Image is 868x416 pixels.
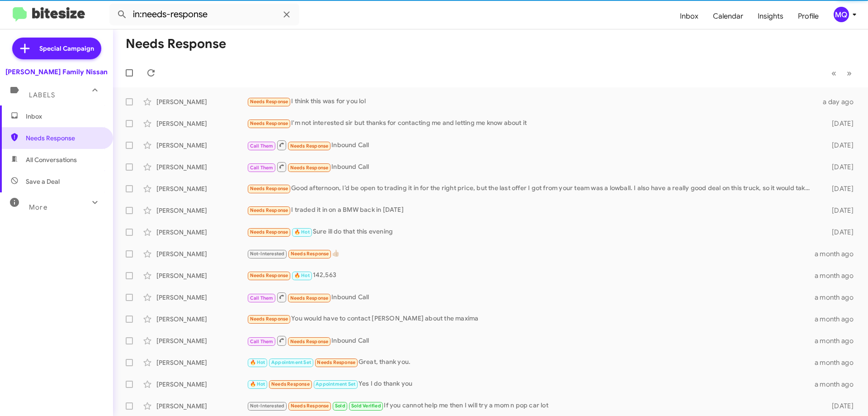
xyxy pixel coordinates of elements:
span: Needs Response [291,403,329,409]
div: I think this was for you lol [247,96,817,107]
span: Needs Response [290,339,329,344]
div: [DATE] [817,119,861,128]
div: [PERSON_NAME] [156,402,247,411]
div: I'm not interested sir but thanks for contacting me and letting me know about it [247,118,817,129]
span: Call Them [250,295,274,301]
div: Inbound Call [247,335,815,346]
h1: Needs Response [126,37,226,51]
div: If you cannot help me then I will try a mom n pop car lot [247,401,817,411]
span: 🔥 Hot [294,229,310,235]
div: [PERSON_NAME] [156,119,247,128]
span: Needs Response [250,207,288,213]
nav: Page navigation example [826,64,857,82]
div: Good afternoon, I’d be open to trading it in for the right price, but the last offer I got from y... [247,183,817,194]
a: Insights [750,3,791,29]
span: Needs Response [250,273,288,278]
div: 👍🏼 [247,249,815,259]
div: [PERSON_NAME] [156,184,247,193]
div: [PERSON_NAME] [156,206,247,215]
div: [PERSON_NAME] [156,271,247,280]
div: [DATE] [817,228,861,237]
span: 🔥 Hot [294,273,310,278]
span: Needs Response [250,229,288,235]
span: Needs Response [291,251,329,257]
div: 142,563 [247,270,815,281]
span: Needs Response [250,120,288,126]
span: Inbox [26,112,103,121]
div: a day ago [817,97,861,106]
div: Sure ill do that this evening [247,227,817,237]
div: [PERSON_NAME] [156,97,247,106]
div: a month ago [815,336,861,345]
div: [PERSON_NAME] [156,380,247,389]
span: Save a Deal [26,177,60,186]
div: [PERSON_NAME] [156,141,247,150]
span: 🔥 Hot [250,359,265,365]
div: a month ago [815,380,861,389]
span: Needs Response [250,186,288,191]
div: a month ago [815,315,861,324]
button: MQ [826,7,858,22]
span: Sold Verified [351,403,381,409]
span: 🔥 Hot [250,381,265,387]
div: [PERSON_NAME] [156,336,247,345]
div: a month ago [815,293,861,302]
div: a month ago [815,358,861,367]
div: [PERSON_NAME] [156,249,247,258]
div: [DATE] [817,184,861,193]
span: More [29,203,47,211]
span: » [847,67,852,79]
div: [PERSON_NAME] [156,358,247,367]
span: Needs Response [250,316,288,322]
div: Inbound Call [247,139,817,151]
div: [PERSON_NAME] [156,293,247,302]
span: Call Them [250,165,274,171]
div: [DATE] [817,141,861,150]
a: Special Campaign [12,38,101,59]
div: I traded it in on a BMW back in [DATE] [247,205,817,215]
span: Not-Interested [250,403,285,409]
button: Next [841,64,857,82]
span: Call Them [250,339,274,344]
div: [PERSON_NAME] [156,163,247,172]
div: a month ago [815,249,861,258]
a: Inbox [673,3,706,29]
span: Needs Response [317,359,355,365]
a: Calendar [706,3,750,29]
div: [PERSON_NAME] [156,228,247,237]
span: Appointment Set [271,359,311,365]
a: Profile [791,3,826,29]
div: Great, thank you. [247,357,815,368]
span: Call Them [250,143,274,149]
div: [PERSON_NAME] Family Nissan [5,67,108,77]
div: [DATE] [817,163,861,172]
span: Needs Response [290,295,329,301]
span: Needs Response [250,99,288,105]
div: You would have to contact [PERSON_NAME] about the maxima [247,314,815,324]
div: MQ [834,7,849,22]
span: Needs Response [26,134,103,143]
span: Special Campaign [39,44,94,53]
div: [PERSON_NAME] [156,315,247,324]
div: Inbound Call [247,292,815,303]
button: Previous [826,64,842,82]
div: [DATE] [817,206,861,215]
div: a month ago [815,271,861,280]
div: [DATE] [817,402,861,411]
div: Yes I do thank you [247,379,815,389]
span: Sold [335,403,345,409]
span: Labels [29,91,55,99]
span: Appointment Set [316,381,355,387]
span: « [831,67,836,79]
span: Not-Interested [250,251,285,257]
span: Needs Response [290,143,329,149]
span: Needs Response [271,381,310,387]
span: All Conversations [26,155,77,164]
input: Search [109,4,299,25]
span: Needs Response [290,165,329,171]
div: Inbound Call [247,161,817,172]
